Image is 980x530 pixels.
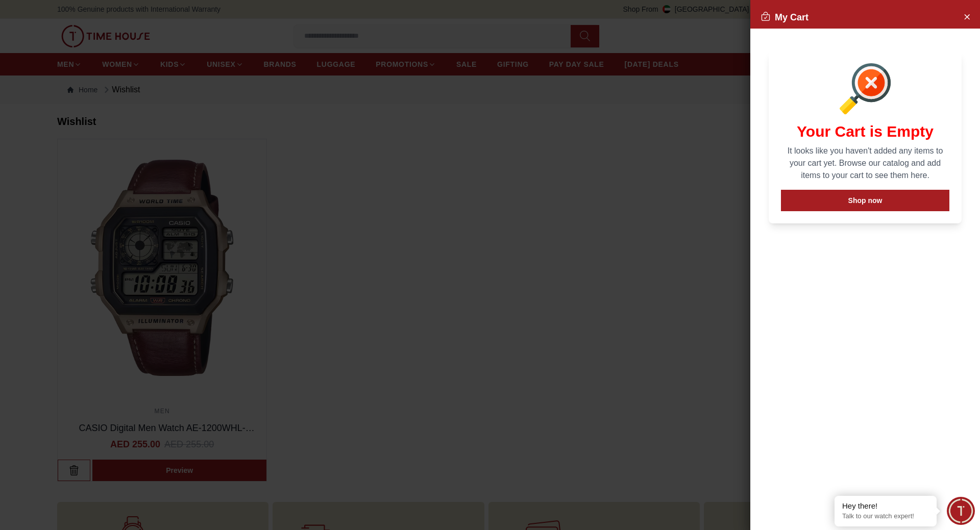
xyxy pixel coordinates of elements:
div: Hey there! [842,501,929,511]
h2: My Cart [761,10,808,24]
p: It looks like you haven't added any items to your cart yet. Browse our catalog and add items to y... [781,145,949,182]
div: Chat Widget [947,497,975,525]
p: Talk to our watch expert! [842,512,929,521]
h1: Your Cart is Empty [781,122,949,141]
button: Close Account [959,8,975,24]
button: Shop now [781,190,949,211]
